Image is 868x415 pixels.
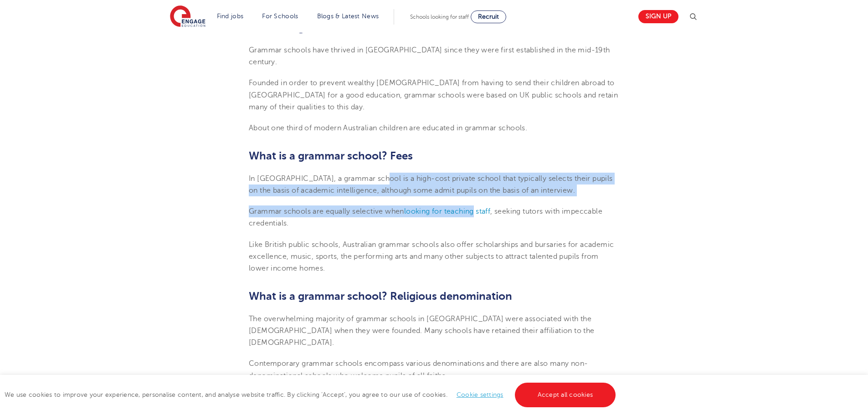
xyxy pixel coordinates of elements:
[249,315,595,347] span: The overwhelming majority of grammar schools in [GEOGRAPHIC_DATA] were associated with the [DEMOG...
[515,383,616,407] a: Accept all cookies
[249,21,515,34] span: What is a grammar school in [GEOGRAPHIC_DATA]?
[249,207,404,215] span: Grammar schools are equally selective when
[249,124,527,132] span: About one third of modern Australian children are educated in grammar schools.
[478,13,499,20] span: Recruit
[638,10,678,23] a: Sign up
[317,13,379,20] a: Blogs & Latest News
[217,13,244,20] a: Find jobs
[262,13,298,20] a: For Schools
[170,5,205,28] img: Engage Education
[457,391,503,398] a: Cookie settings
[5,391,618,398] span: We use cookies to improve your experience, personalise content, and analyse website traffic. By c...
[249,46,610,66] span: Grammar schools have thrived in [GEOGRAPHIC_DATA] since they were first established in the mid-19...
[404,207,490,215] a: looking for teaching staff
[249,149,413,162] span: What is a grammar school? Fees
[410,14,469,20] span: Schools looking for staff
[249,290,512,302] span: What is a grammar school? Religious denomination
[249,241,614,273] span: Like British public schools, Australian grammar schools also offer scholarships and bursaries for...
[249,79,618,111] span: Founded in order to prevent wealthy [DEMOGRAPHIC_DATA] from having to send their children abroad ...
[249,174,613,195] span: In [GEOGRAPHIC_DATA], a grammar school is a high-cost private school that typically selects their...
[249,359,588,379] span: Contemporary grammar schools encompass various denominations and there are also many non-denomina...
[471,10,506,23] a: Recruit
